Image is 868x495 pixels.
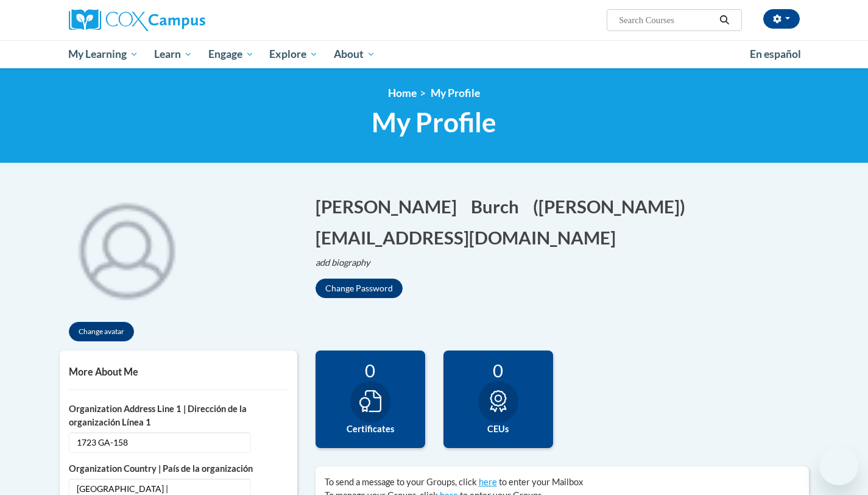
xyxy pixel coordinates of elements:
[325,360,416,381] div: 0
[261,40,326,68] a: Explore
[69,432,251,453] span: 1723 GA-158
[479,477,497,487] a: here
[388,87,417,99] a: Home
[471,194,527,219] button: Edit last name
[51,40,818,68] div: Main menu
[61,40,147,68] a: My Learning
[763,9,800,29] button: Account Settings
[154,47,192,62] span: Learn
[69,462,288,475] label: Organization Country | País de la organización
[742,41,809,67] a: En español
[69,322,134,341] button: Change avatar
[499,477,583,487] span: to enter your Mailbox
[200,40,262,68] a: Engage
[533,194,693,219] button: Edit screen name
[316,256,380,269] button: Edit biography
[68,47,138,62] span: My Learning
[750,48,801,60] span: En español
[372,106,496,138] span: My Profile
[69,366,288,377] h5: More About Me
[325,477,477,487] span: To send a message to your Groups, click
[819,446,858,485] iframe: Button to launch messaging window
[453,422,544,436] label: CEUs
[316,257,370,268] i: add biography
[431,87,480,99] span: My Profile
[316,225,624,250] button: Edit email address
[715,13,733,27] button: Search
[60,182,194,316] img: profile avatar
[453,360,544,381] div: 0
[69,402,288,429] label: Organization Address Line 1 | Dirección de la organización Línea 1
[69,9,205,31] img: Cox Campus
[325,422,416,436] label: Certificates
[618,13,715,27] input: Search Courses
[316,194,465,219] button: Edit first name
[316,279,403,298] button: Change Password
[269,47,318,62] span: Explore
[334,47,375,62] span: About
[60,182,194,316] div: Click to change the profile picture
[208,47,254,62] span: Engage
[326,40,383,68] a: About
[146,40,200,68] a: Learn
